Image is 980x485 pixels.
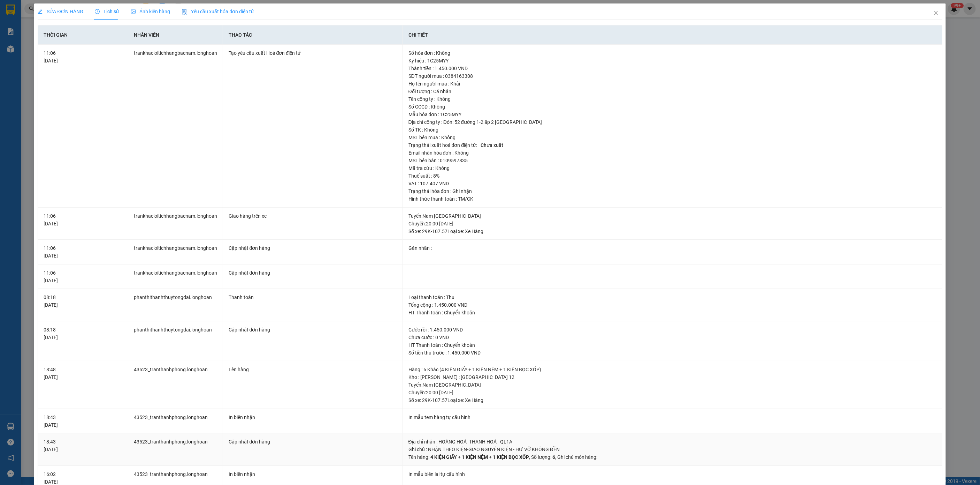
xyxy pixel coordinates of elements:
div: Cước rồi : 1.450.000 VND [408,326,936,334]
span: clock-circle [95,9,100,14]
td: 43523_tranthanhphong.longhoan [128,361,223,409]
img: icon [182,9,187,15]
span: Yêu cầu xuất hóa đơn điện tử [182,9,254,14]
div: 18:43 [DATE] [44,413,122,429]
span: picture [131,9,136,14]
div: Cập nhật đơn hàng [229,244,397,252]
div: Tổng cộng : 1.450.000 VND [408,301,936,309]
div: Kho : [PERSON_NAME] : [GEOGRAPHIC_DATA] 12 [408,373,936,381]
div: Lên hàng [229,366,397,373]
div: Trạng thái xuất hoá đơn điện tử : [408,141,936,149]
div: 11:06 [DATE] [44,212,122,227]
div: Hình thức thanh toán : TM/CK [408,195,936,203]
div: 18:48 [DATE] [44,366,122,381]
div: 18:43 [DATE] [44,438,122,453]
span: 4 KIỆN GIẤY + 1 KIỆN NỆM + 1 KIỆN BỌC XỐP [430,454,529,460]
div: Trạng thái hóa đơn : Ghi nhận [408,187,936,195]
button: Close [926,3,946,23]
div: 11:06 [DATE] [44,49,122,65]
td: trankhacloitichhangbacnam.longhoan [128,45,223,208]
div: 08:18 [DATE] [44,326,122,341]
div: Địa chỉ nhận : HOÀNG HOÁ -THANH HOÁ - QL1A [408,438,936,446]
th: Thời gian [38,25,128,45]
th: Thao tác [223,25,403,45]
div: Thanh toán [229,293,397,301]
div: VAT : 107.407 VND [408,180,936,187]
span: Lịch sử [95,9,120,14]
span: close [933,10,939,16]
div: Chưa cước : 0 VND [408,334,936,341]
div: Giao hàng trên xe [229,212,397,220]
div: In mẫu tem hàng tự cấu hình [408,413,936,421]
div: HT Thanh toán : Chuyển khoản [408,309,936,316]
div: Số CCCD : Không [408,103,936,111]
span: Chưa xuất [478,142,506,149]
div: Mẫu hóa đơn : 1C25MYY [408,111,936,118]
div: Cập nhật đơn hàng [229,326,397,334]
div: In biên nhận [229,470,397,478]
span: edit [38,9,43,14]
td: 43523_tranthanhphong.longhoan [128,433,223,466]
td: phanthithanhthuytongdai.longhoan [128,321,223,361]
div: Hàng : 6 Khác (4 KIỆN GIẤY + 1 KIỆN NỆM + 1 KIỆN BỌC XỐP) [408,366,936,373]
div: Gán nhãn : [408,244,936,252]
div: In biên nhận [229,413,397,421]
th: Nhân viên [128,25,223,45]
div: Tuyến : Nam [GEOGRAPHIC_DATA] Chuyến: 20:00 [DATE] Số xe: 29K-107.57 Loại xe: Xe Hàng [408,212,936,235]
span: Ảnh kiện hàng [131,9,170,14]
div: Ký hiệu : 1C25MYY [408,57,936,65]
div: Cập nhật đơn hàng [229,438,397,446]
div: Thành tiền : 1.450.000 VND [408,65,936,72]
div: Số TK : Không [408,126,936,134]
div: 11:06 [DATE] [44,269,122,284]
td: 43523_tranthanhphong.longhoan [128,409,223,434]
div: Thuế suất : 8% [408,172,936,180]
div: Tên hàng: , Số lượng: , Ghi chú món hàng: [408,453,936,461]
td: trankhacloitichhangbacnam.longhoan [128,240,223,264]
div: Mã tra cứu : Không [408,164,936,172]
td: trankhacloitichhangbacnam.longhoan [128,264,223,289]
div: Loại thanh toán : Thu [408,293,936,301]
span: SỬA ĐƠN HÀNG [38,9,83,14]
td: phanthithanhthuytongdai.longhoan [128,289,223,321]
th: Chi tiết [403,25,942,45]
div: Ghi chú : NHẬN THEO KIỆN-GIAO NGUYÊN KIỆN - HƯ VỠ KHÔNG ĐỀN [408,446,936,453]
div: Tuyến : Nam [GEOGRAPHIC_DATA] Chuyến: 20:00 [DATE] Số xe: 29K-107.57 Loại xe: Xe Hàng [408,381,936,404]
div: 11:06 [DATE] [44,244,122,260]
td: trankhacloitichhangbacnam.longhoan [128,208,223,240]
div: Số hóa đơn : Không [408,49,936,57]
div: Tên công ty : Không [408,95,936,103]
span: 6 [552,454,555,460]
div: Số tiền thu trước : 1.450.000 VND [408,349,936,357]
div: MST bên bán : 0109597835 [408,157,936,164]
div: Địa chỉ công ty : Đón: 52 đường 1-2 ấp 2 [GEOGRAPHIC_DATA] [408,118,936,126]
div: Tạo yêu cầu xuất Hoá đơn điện tử [229,49,397,57]
div: MST bên mua : Không [408,134,936,141]
div: Email nhận hóa đơn : Không [408,149,936,157]
div: Họ tên người mua : Khải [408,80,936,88]
div: Đối tượng : Cá nhân [408,88,936,95]
div: In mẫu biên lai tự cấu hình [408,470,936,478]
div: HT Thanh toán : Chuyển khoản [408,341,936,349]
div: 08:18 [DATE] [44,293,122,309]
div: Cập nhật đơn hàng [229,269,397,277]
div: SĐT người mua : 0384163308 [408,72,936,80]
